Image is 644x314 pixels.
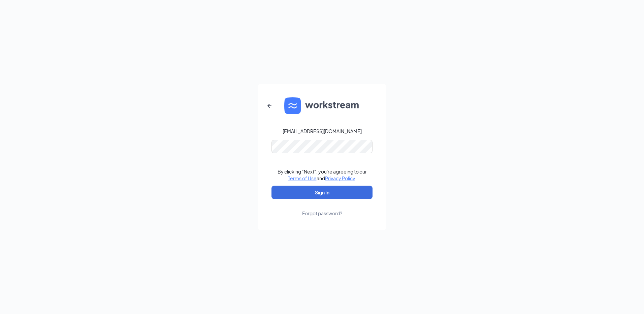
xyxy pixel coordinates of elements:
[325,175,355,181] a: Privacy Policy
[261,98,278,114] button: ArrowLeftNew
[302,210,342,217] div: Forgot password?
[271,186,373,199] button: Sign In
[283,128,362,134] div: [EMAIL_ADDRESS][DOMAIN_NAME]
[265,102,273,110] svg: ArrowLeftNew
[284,97,360,114] img: WS logo and Workstream text
[278,168,367,182] div: By clicking "Next", you're agreeing to our and .
[302,199,342,217] a: Forgot password?
[288,175,317,181] a: Terms of Use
